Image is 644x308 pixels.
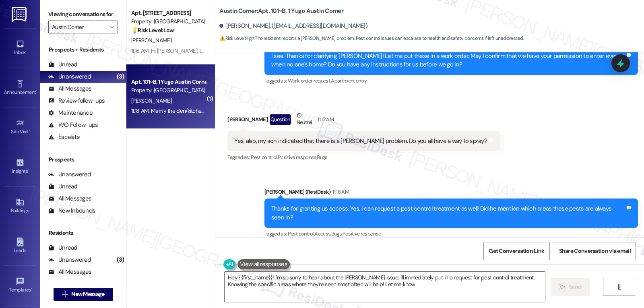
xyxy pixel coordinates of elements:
[264,75,638,87] div: Tagged as:
[4,275,36,296] a: Templates •
[131,97,171,104] span: [PERSON_NAME]
[36,88,37,94] span: •
[109,24,114,30] i: 
[271,52,625,69] div: I see. Thanks for clarifying, [PERSON_NAME]! Let me put these in a work order. May I confirm that...
[314,230,331,237] span: Access ,
[54,288,113,301] button: New Message
[551,278,590,296] button: Send
[219,35,254,41] strong: ⚠️ Risk Level: High
[31,286,32,291] span: •
[4,116,36,138] a: Site Visit •
[234,137,487,145] div: Yes, also, my son indicated that there is a [PERSON_NAME] problem. Do you all have a way to spray?
[115,70,126,83] div: (3)
[559,284,566,290] i: 
[317,154,327,161] span: Bugs
[48,170,91,179] div: Unanswered
[48,182,77,191] div: Unread
[48,121,98,129] div: WO Follow-ups
[48,244,77,252] div: Unread
[62,291,68,298] i: 
[48,85,91,93] div: All Messages
[4,235,36,257] a: Leads
[264,188,638,199] div: [PERSON_NAME] (ResiDesk)
[48,207,95,215] div: New Inbounds
[554,242,636,260] button: Share Conversation via email
[331,77,367,84] span: Apartment entry
[4,156,36,178] a: Insights •
[48,109,93,117] div: Maintenance
[28,167,29,173] span: •
[559,247,631,255] span: Share Conversation via email
[48,256,91,264] div: Unanswered
[219,7,343,15] b: Austin Corner: Apt. 101~B, 1 Yugo Austin Corner
[131,9,206,17] div: Apt. [STREET_ADDRESS]
[270,114,291,124] div: Question
[219,22,367,30] div: [PERSON_NAME]. ([EMAIL_ADDRESS][DOMAIN_NAME])
[131,17,206,26] div: Property: [GEOGRAPHIC_DATA]
[569,283,581,291] span: Send
[251,154,278,161] span: Pest control ,
[48,60,77,69] div: Unread
[616,284,622,290] i: 
[131,78,206,86] div: Apt. 101~B, 1 Yugo Austin Corner
[4,195,36,217] a: Buildings
[48,97,105,105] div: Review follow-ups
[295,111,314,128] div: Neutral
[131,37,171,44] span: [PERSON_NAME]
[71,290,104,298] span: New Message
[131,27,174,34] strong: 💡 Risk Level: Low
[489,247,544,255] span: Get Conversation Link
[316,115,334,124] div: 11:12 AM
[48,72,91,81] div: Unanswered
[343,230,381,237] span: Positive response
[48,133,80,141] div: Escalate
[48,8,118,21] label: Viewing conversations for
[264,228,638,240] div: Tagged as:
[483,242,549,260] button: Get Conversation Link
[225,272,545,302] textarea: Hey {{first_name}}! I'm so sorry to hear about the [PERSON_NAME] issue. I'll immediately put in a...
[4,37,36,59] a: Inbox
[330,188,349,196] div: 11:18 AM
[48,268,91,276] div: All Messages
[131,107,217,114] div: 11:18 AM: Mainly the den/kitchen area.
[288,77,331,84] span: Work order request ,
[52,21,105,33] input: All communities
[40,45,126,54] div: Prospects + Residents
[131,86,206,95] div: Property: [GEOGRAPHIC_DATA]
[115,254,126,266] div: (3)
[29,128,30,133] span: •
[227,111,500,131] div: [PERSON_NAME]
[40,229,126,237] div: Residents
[278,154,317,161] span: Positive response ,
[219,34,523,43] span: : The resident reports a [PERSON_NAME] problem. Pest control issues can escalate to health and sa...
[12,7,28,22] img: ResiDesk Logo
[48,194,91,203] div: All Messages
[331,230,343,237] span: Bugs ,
[40,155,126,164] div: Prospects
[288,230,315,237] span: Pest control ,
[227,151,500,163] div: Tagged as:
[271,205,625,222] div: Thanks for granting us access. Yes, I can request a pest control treatment as well! Did he mentio...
